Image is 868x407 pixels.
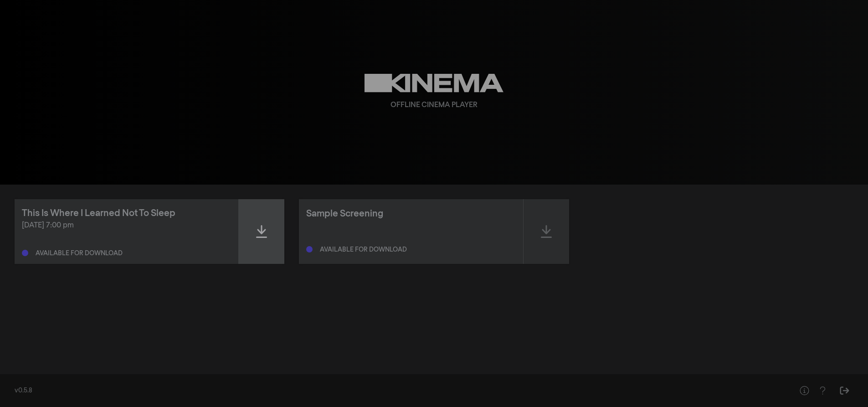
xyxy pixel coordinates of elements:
div: Sample Screening [306,207,383,221]
div: Available for download [36,250,123,257]
button: Help [795,381,813,400]
button: Sign Out [835,381,853,400]
div: [DATE] 7:00 pm [22,220,231,231]
div: This Is Where I Learned Not To Sleep [22,206,175,220]
button: Help [813,381,832,400]
div: Available for download [320,247,407,253]
div: v0.5.8 [15,386,777,396]
div: Offline Cinema Player [390,100,478,111]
